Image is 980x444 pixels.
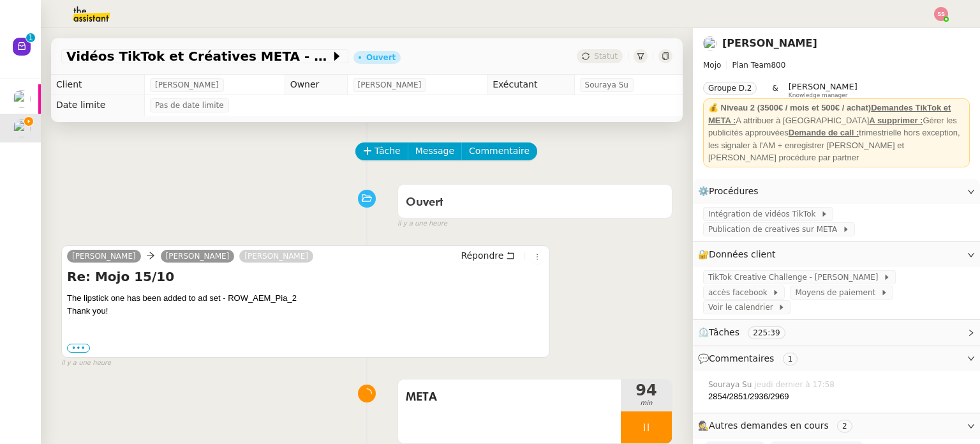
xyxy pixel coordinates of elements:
[754,379,837,390] span: jeudi dernier à 17:58
[789,92,848,99] span: Knowledge manager
[709,249,776,259] span: Données client
[708,103,951,125] strong: 💰 Niveau 2 (3500€ / mois et 500€ / achat)
[594,52,618,61] span: Statut
[708,390,970,403] div: 2854/2851/2936/2969
[703,36,717,50] img: users%2FCk7ZD5ubFNWivK6gJdIkoi2SB5d2%2Favatar%2F3f84dbb7-4157-4842-a987-fca65a8b7a9a
[708,103,951,125] u: Demandes TikTok et META :
[709,327,739,337] span: Tâches
[469,144,530,158] span: Commentaire
[795,286,880,299] span: Moyens de paiement
[461,249,503,262] span: Répondre
[67,292,544,317] div: The lipstick one has been added to ad set - ROW_AEM_Pia_2 Thank you!
[771,61,785,70] span: 800
[355,142,408,160] button: Tâche
[789,128,859,137] u: Demande de call :
[487,75,574,95] td: Exécutant
[698,247,781,262] span: 🔐
[461,142,537,160] button: Commentaire
[621,383,672,398] span: 94
[239,250,313,262] a: [PERSON_NAME]
[51,95,144,116] td: Date limite
[708,286,772,299] span: accès facebook
[837,420,852,433] nz-tag: 2
[789,82,857,98] app-user-label: Knowledge manager
[709,353,774,364] span: Commentaires
[166,252,230,261] span: [PERSON_NAME]
[693,320,980,345] div: ⏲️Tâches 225:39
[708,223,842,236] span: Publication de creatives sur META
[698,420,857,431] span: 🕵️
[406,388,613,407] span: META
[67,344,90,353] label: •••
[703,82,757,95] nz-tag: Groupe D.2
[406,197,443,208] span: Ouvert
[13,90,31,108] img: users%2FAXgjBsdPtrYuxuZvIJjRexEdqnq2%2Favatar%2F1599931753966.jpeg
[585,79,628,91] span: Souraya Su
[693,242,980,267] div: 🔐Données client
[28,33,33,45] p: 1
[698,184,764,199] span: ⚙️
[693,413,980,438] div: 🕵️Autres demandes en cours 2
[748,326,785,339] nz-tag: 225:39
[415,144,454,158] span: Message
[621,398,672,409] span: min
[375,144,401,158] span: Tâche
[67,268,544,286] h4: Re: Mojo 15/10
[13,119,31,137] img: users%2FCk7ZD5ubFNWivK6gJdIkoi2SB5d2%2Favatar%2F3f84dbb7-4157-4842-a987-fca65a8b7a9a
[397,218,447,229] span: il y a une heure
[772,82,778,98] span: &
[693,179,980,204] div: ⚙️Procédures
[703,61,721,70] span: Mojo
[285,75,347,95] td: Owner
[789,82,857,91] span: [PERSON_NAME]
[708,271,883,284] span: TikTok Creative Challenge - [PERSON_NAME]
[456,249,519,263] button: Répondre
[358,79,422,91] span: [PERSON_NAME]
[693,346,980,371] div: 💬Commentaires 1
[408,142,462,160] button: Message
[934,7,948,21] img: svg
[708,301,778,314] span: Voir le calendrier
[722,37,817,49] a: [PERSON_NAME]
[698,327,796,337] span: ⏲️
[708,208,820,220] span: Intégration de vidéos TikTok
[709,186,759,196] span: Procédures
[783,353,798,365] nz-tag: 1
[26,33,35,42] nz-badge-sup: 1
[155,79,219,91] span: [PERSON_NAME]
[61,358,111,369] span: il y a une heure
[366,54,396,61] div: Ouvert
[67,250,141,262] a: [PERSON_NAME]
[869,116,923,125] u: A supprimer :
[709,420,829,431] span: Autres demandes en cours
[708,379,754,390] span: Souraya Su
[155,99,224,112] span: Pas de date limite
[698,353,803,364] span: 💬
[66,50,330,63] span: Vidéos TikTok et Créatives META - octobre 2025
[51,75,144,95] td: Client
[732,61,771,70] span: Plan Team
[708,102,965,164] div: A attribuer à [GEOGRAPHIC_DATA] Gérer les publicités approuvées trimestrielle hors exception, les...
